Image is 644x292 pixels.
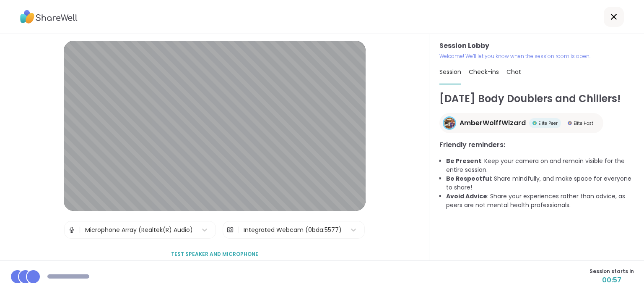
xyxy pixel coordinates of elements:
span: AmberWolffWizard [460,118,526,128]
li: : Share mindfully, and make space for everyone to share! [446,174,634,192]
div: Microphone Array (Realtek(R) Audio) [85,226,193,234]
h3: Friendly reminders: [439,140,634,150]
img: Camera [226,221,234,238]
b: Be Present [446,157,481,165]
b: Avoid Advice [446,192,487,200]
button: Test speaker and microphone [168,245,262,263]
img: Elite Peer [532,121,537,125]
span: Chat [506,68,521,76]
h1: [DATE] Body Doublers and Chillers! [439,91,634,106]
li: : Keep your camera on and remain visible for the entire session. [446,157,634,174]
img: ShareWell Logo [20,7,78,26]
span: Test speaker and microphone [171,250,258,258]
div: Integrated Webcam (0bda:5577) [244,226,342,234]
span: | [79,221,81,238]
li: : Share your experiences rather than advice, as peers are not mental health professionals. [446,192,634,210]
b: Be Respectful [446,174,491,183]
p: Welcome! We’ll let you know when the session room is open. [439,53,634,60]
span: 00:57 [589,275,634,285]
span: Elite Host [574,120,593,126]
span: Elite Peer [538,120,558,126]
span: | [237,221,239,238]
span: Session [439,68,461,76]
h3: Session Lobby [439,41,634,51]
img: Microphone [68,221,75,238]
img: Elite Host [568,121,572,125]
a: AmberWolffWizardAmberWolffWizardElite PeerElite PeerElite HostElite Host [439,113,603,133]
span: Check-ins [469,68,499,76]
span: Session starts in [589,268,634,275]
img: AmberWolffWizard [444,118,455,129]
